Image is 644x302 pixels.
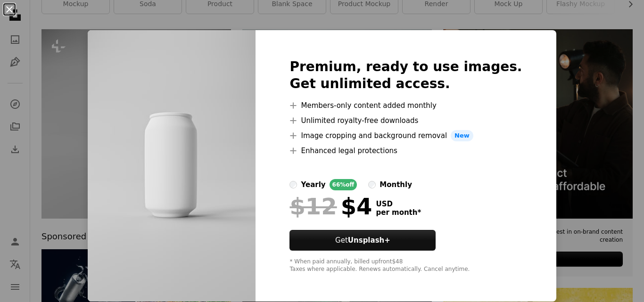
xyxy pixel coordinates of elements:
button: GetUnsplash+ [289,230,436,251]
span: $12 [289,194,337,219]
input: yearly66%off [289,181,297,188]
li: Image cropping and background removal [289,130,522,141]
li: Enhanced legal protections [289,145,522,156]
h2: Premium, ready to use images. Get unlimited access. [289,58,522,92]
div: monthly [380,179,412,190]
div: * When paid annually, billed upfront $48 Taxes where applicable. Renews automatically. Cancel any... [289,258,522,273]
div: yearly [301,179,325,190]
li: Members-only content added monthly [289,100,522,111]
strong: Unsplash+ [348,236,390,245]
input: monthly [368,181,376,188]
span: per month * [376,208,421,217]
img: premium_photo-1681879210164-ad653304fa35 [88,30,256,302]
div: $4 [289,194,372,219]
span: USD [376,200,421,208]
div: 66% off [330,179,357,190]
li: Unlimited royalty-free downloads [289,115,522,126]
span: New [451,130,473,141]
